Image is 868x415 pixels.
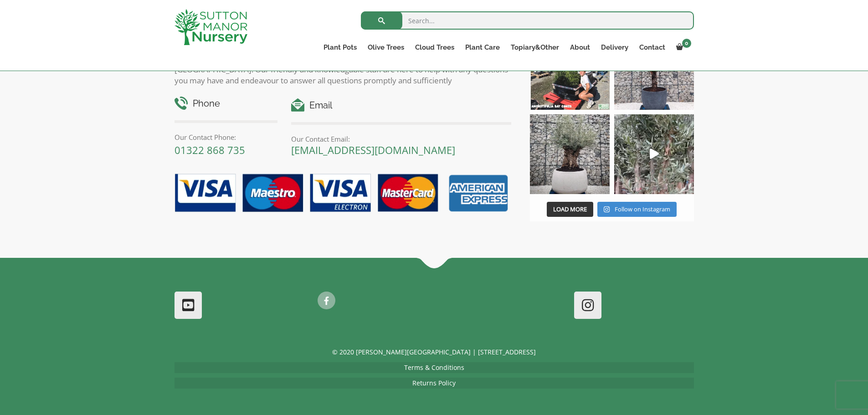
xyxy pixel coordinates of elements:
p: © 2020 [PERSON_NAME][GEOGRAPHIC_DATA] | [STREET_ADDRESS] [175,347,694,358]
img: logo [175,9,247,45]
img: Check out this beauty we potted at our nursery today ❤️‍🔥 A huge, ancient gnarled Olive tree plan... [530,114,610,194]
a: Play [614,114,694,194]
a: Returns Policy [412,379,456,387]
img: New arrivals Monday morning of beautiful olive trees 🤩🤩 The weather is beautiful this summer, gre... [614,114,694,194]
input: Search... [361,11,694,30]
button: Load More [547,202,593,217]
a: Olive Trees [362,41,410,54]
a: Plant Pots [318,41,362,54]
span: Load More [553,205,587,213]
h4: Email [291,98,511,113]
a: Delivery [596,41,634,54]
a: Terms & Conditions [404,363,464,372]
p: Our Contact Phone: [175,132,278,143]
a: Plant Care [460,41,505,54]
a: About [565,41,596,54]
img: payment-options.png [168,169,512,219]
svg: Play [650,149,659,159]
a: Contact [634,41,671,54]
span: 0 [682,39,691,48]
h4: Phone [175,97,278,111]
a: Cloud Trees [410,41,460,54]
a: [EMAIL_ADDRESS][DOMAIN_NAME] [291,143,455,157]
span: Follow on Instagram [615,205,670,213]
a: 01322 868 735 [175,143,245,157]
p: Our Contact Email: [291,133,511,144]
a: Instagram Follow on Instagram [597,202,676,217]
a: 0 [671,41,694,54]
svg: Instagram [604,206,610,213]
a: Topiary&Other [505,41,565,54]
